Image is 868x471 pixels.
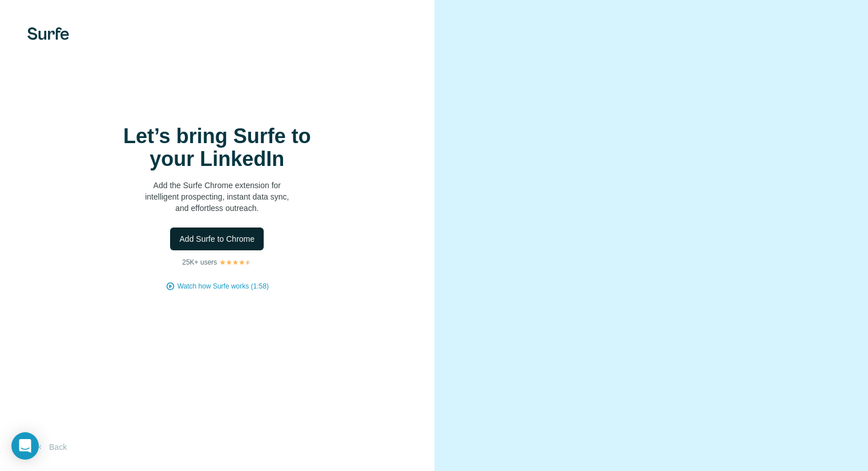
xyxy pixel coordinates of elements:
[103,125,331,170] h1: Let’s bring Surfe to your LinkedIn
[182,257,217,267] p: 25K+ users
[177,281,269,291] button: Watch how Surfe works (1:58)
[27,437,75,457] button: Back
[103,180,331,214] p: Add the Surfe Chrome extension for intelligent prospecting, instant data sync, and effortless out...
[219,259,252,266] img: Rating Stars
[27,27,69,40] img: Surfe's logo
[170,228,264,250] button: Add Surfe to Chrome
[11,432,39,460] div: Open Intercom Messenger
[179,233,255,245] span: Add Surfe to Chrome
